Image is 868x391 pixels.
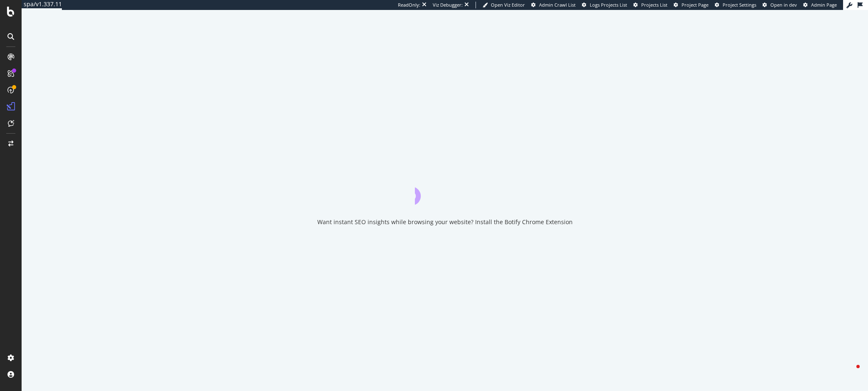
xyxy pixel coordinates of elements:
a: Admin Crawl List [531,2,576,8]
span: Admin Crawl List [539,2,576,8]
a: Project Page [674,2,709,8]
span: Open in dev [770,2,797,8]
div: Want instant SEO insights while browsing your website? Install the Botify Chrome Extension [317,218,573,226]
div: animation [415,175,475,205]
a: Open Viz Editor [483,2,525,8]
a: Projects List [633,2,667,8]
span: Admin Page [811,2,837,8]
iframe: Intercom live chat [840,363,860,383]
span: Project Page [682,2,709,8]
div: Viz Debugger: [433,2,463,8]
a: Logs Projects List [582,2,627,8]
a: Project Settings [715,2,756,8]
div: ReadOnly: [398,2,420,8]
a: Admin Page [803,2,837,8]
span: Projects List [641,2,667,8]
a: Open in dev [763,2,797,8]
span: Logs Projects List [590,2,627,8]
span: Open Viz Editor [491,2,525,8]
span: Project Settings [723,2,756,8]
